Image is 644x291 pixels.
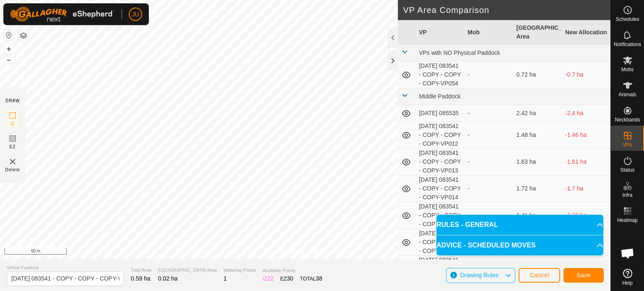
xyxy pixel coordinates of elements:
[4,55,14,65] button: –
[460,272,498,278] span: Drawing Rules
[562,105,610,122] td: -2.4 ha
[513,62,562,88] td: 0.72 ha
[436,240,535,250] span: ADVICE - SCHEDULED MOVES
[562,149,610,175] td: -1.61 ha
[314,248,338,256] a: Contact Us
[262,274,273,283] div: IZ
[620,167,634,173] span: Status
[467,131,509,139] div: -
[131,267,151,274] span: Total Area
[415,202,464,229] td: [DATE] 083541 - COPY - COPY - COPY-VP015
[415,62,464,88] td: [DATE] 083541 - COPY - COPY - COPY-VP054
[8,157,18,167] img: VP
[415,175,464,202] td: [DATE] 083541 - COPY - COPY - COPY-VP014
[132,10,139,19] span: JU
[562,20,610,45] th: New Allocation
[614,42,641,47] span: Notifications
[615,241,640,266] div: Open chat
[530,272,549,278] span: Cancel
[287,275,293,282] span: 30
[617,218,638,223] span: Heatmap
[272,248,304,256] a: Privacy Policy
[513,105,562,122] td: 2.42 ha
[467,109,509,118] div: -
[622,193,632,198] span: Infra
[7,264,124,271] span: Virtual Paddock
[18,31,29,41] button: Map Layers
[562,122,610,149] td: -1.46 ha
[618,92,636,97] span: Animals
[621,67,634,72] span: Mobs
[5,98,20,104] div: DRAW
[262,267,322,274] span: Available Points
[5,167,20,173] span: Delete
[4,30,14,40] button: Reset Map
[513,149,562,175] td: 1.63 ha
[436,215,603,235] p-accordion-header: RULES - GENERAL
[576,272,591,278] span: Save
[300,274,322,283] div: TOTAL
[623,142,632,147] span: VPs
[467,184,509,193] div: -
[419,49,500,56] span: VPs with NO Physical Paddock
[513,202,562,229] td: 1.41 ha
[562,62,610,88] td: -0.7 ha
[4,44,14,54] button: +
[615,17,639,22] span: Schedules
[436,235,603,255] p-accordion-header: ADVICE - SCHEDULED MOVES
[467,211,509,220] div: -
[267,275,274,282] span: 22
[415,122,464,149] td: [DATE] 083541 - COPY - COPY - COPY-VP012
[10,7,115,22] img: Gallagher Logo
[158,275,178,282] span: 0.02 ha
[419,93,461,100] span: Middle Paddock
[415,256,464,283] td: [DATE] 083541 - COPY - COPY - COPY-VP017
[563,268,604,283] button: Save
[615,117,640,122] span: Neckbands
[415,229,464,256] td: [DATE] 083541 - COPY - COPY - COPY-VP016
[513,122,562,149] td: 1.48 ha
[316,275,322,282] span: 38
[415,149,464,175] td: [DATE] 083541 - COPY - COPY - COPY-VP013
[467,70,509,79] div: -
[622,281,633,286] span: Help
[10,144,16,150] span: EZ
[464,20,513,45] th: Mob
[280,274,293,283] div: EZ
[223,267,256,274] span: Watering Points
[562,202,610,229] td: -1.39 ha
[223,275,227,282] span: 1
[513,20,562,45] th: [GEOGRAPHIC_DATA] Area
[158,267,217,274] span: [GEOGRAPHIC_DATA] Area
[611,265,644,289] a: Help
[131,275,151,282] span: 0.59 ha
[467,157,509,166] div: -
[436,220,498,230] span: RULES - GENERAL
[415,20,464,45] th: VP
[513,175,562,202] td: 1.72 ha
[10,121,15,127] span: IZ
[415,105,464,122] td: [DATE] 085535
[519,268,560,283] button: Cancel
[562,175,610,202] td: -1.7 ha
[403,5,610,15] h2: VP Area Comparison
